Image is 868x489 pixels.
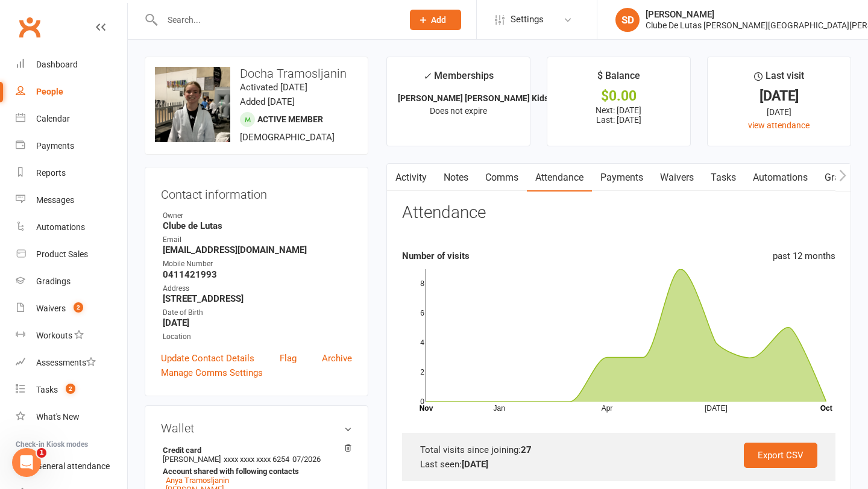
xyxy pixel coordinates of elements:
[36,87,63,96] div: People
[420,443,817,457] div: Total visits since joining:
[402,251,470,261] strong: Number of visits
[16,78,127,105] a: People
[748,120,810,130] a: view attendance
[398,93,621,103] strong: [PERSON_NAME] [PERSON_NAME] Kids 1 Day membership
[161,366,263,380] a: Manage Comms Settings
[257,114,323,124] span: Active member
[161,183,352,201] h3: Contact information
[462,459,488,470] strong: [DATE]
[163,258,352,270] div: Mobile Number
[16,214,127,241] a: Automations
[322,351,352,366] a: Archive
[615,8,640,32] div: SD
[16,268,127,295] a: Gradings
[161,351,254,366] a: Update Contact Details
[16,132,127,160] a: Payments
[16,105,127,132] a: Calendar
[423,68,494,90] div: Memberships
[163,234,352,246] div: Email
[163,283,352,294] div: Address
[240,132,335,143] span: [DEMOGRAPHIC_DATA]
[74,302,83,313] span: 2
[163,269,352,280] strong: 0411421993
[163,210,352,222] div: Owner
[224,455,289,464] span: xxxx xxxx xxxx 6254
[36,304,66,313] div: Waivers
[163,220,352,231] strong: Clube de Lutas
[430,106,487,116] span: Does not expire
[16,453,127,480] a: General attendance kiosk mode
[719,90,840,102] div: [DATE]
[163,446,346,455] strong: Credit card
[163,293,352,304] strong: [STREET_ADDRESS]
[36,195,74,205] div: Messages
[36,249,88,259] div: Product Sales
[702,164,744,192] a: Tasks
[66,384,75,394] span: 2
[597,68,640,90] div: $ Balance
[36,276,71,286] div: Gradings
[16,51,127,78] a: Dashboard
[240,96,295,107] time: Added [DATE]
[592,164,652,192] a: Payments
[166,476,229,485] a: Anya Tramosljanin
[36,60,78,69] div: Dashboard
[12,448,41,477] iframe: Intercom live chat
[16,160,127,187] a: Reports
[163,467,346,476] strong: Account shared with following contacts
[435,164,477,192] a: Notes
[431,15,446,25] span: Add
[511,6,544,33] span: Settings
[652,164,702,192] a: Waivers
[240,82,307,93] time: Activated [DATE]
[754,68,804,90] div: Last visit
[558,105,679,125] p: Next: [DATE] Last: [DATE]
[36,141,74,151] div: Payments
[163,244,352,255] strong: [EMAIL_ADDRESS][DOMAIN_NAME]
[36,168,66,178] div: Reports
[477,164,527,192] a: Comms
[36,222,85,232] div: Automations
[155,67,230,142] img: image1745395307.png
[744,164,816,192] a: Automations
[387,164,435,192] a: Activity
[36,358,96,367] div: Assessments
[16,187,127,214] a: Messages
[16,295,127,322] a: Waivers 2
[16,322,127,349] a: Workouts
[16,403,127,431] a: What's New
[163,307,352,319] div: Date of Birth
[719,105,840,119] div: [DATE]
[14,12,45,42] a: Clubworx
[36,412,80,422] div: What's New
[420,457,817,472] div: Last seen:
[423,70,431,82] i: ✓
[155,67,358,80] h3: Docha Tramosljanin
[159,11,394,28] input: Search...
[410,10,461,30] button: Add
[527,164,592,192] a: Attendance
[16,241,127,268] a: Product Sales
[773,249,835,263] div: past 12 months
[37,448,46,458] span: 1
[280,351,297,366] a: Flag
[36,385,58,394] div: Tasks
[744,443,817,468] a: Export CSV
[36,331,72,340] div: Workouts
[16,376,127,403] a: Tasks 2
[292,455,321,464] span: 07/2026
[558,90,679,102] div: $0.00
[402,204,486,222] h3: Attendance
[36,114,70,123] div: Calendar
[161,422,352,435] h3: Wallet
[163,331,352,343] div: Location
[16,349,127,376] a: Assessments
[36,461,110,471] div: General attendance
[163,317,352,328] strong: [DATE]
[521,444,532,455] strong: 27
